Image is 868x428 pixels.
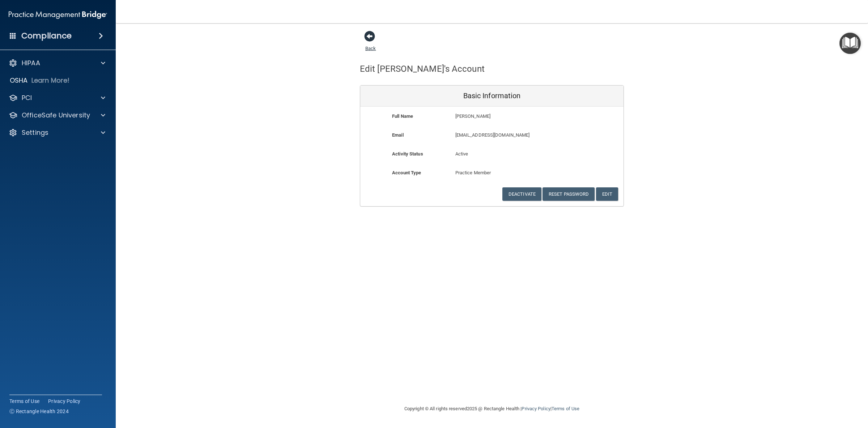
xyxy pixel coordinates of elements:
b: Activity Status [392,151,423,157]
button: Open Resource Center [839,33,861,54]
a: Back [365,37,376,51]
b: Account Type [392,170,421,175]
p: PCI [22,94,32,102]
span: Ⓒ Rectangle Health 2024 [9,408,69,415]
p: Active [455,150,529,158]
button: Edit [596,187,618,201]
p: OSHA [10,76,28,85]
p: HIPAA [22,59,40,67]
b: Email [392,132,404,138]
b: Full Name [392,113,413,119]
h4: Edit [PERSON_NAME]'s Account [360,64,485,74]
a: PCI [9,94,105,102]
a: Settings [9,128,105,137]
a: Privacy Policy [522,406,550,411]
p: [EMAIL_ADDRESS][DOMAIN_NAME] [455,131,571,140]
a: Terms of Use [552,406,579,411]
button: Reset Password [542,187,595,201]
p: OfficeSafe University [22,111,90,120]
p: Learn More! [31,76,70,85]
div: Basic Information [360,86,624,107]
p: Practice Member [455,169,529,177]
button: Deactivate [502,187,541,201]
p: Settings [22,128,48,137]
a: Privacy Policy [48,398,81,405]
a: HIPAA [9,59,105,67]
img: PMB logo [9,8,107,22]
a: OfficeSafe University [9,111,105,120]
a: Terms of Use [9,398,39,405]
div: Copyright © All rights reserved 2025 @ Rectangle Health | | [360,397,624,420]
p: [PERSON_NAME] [455,112,571,121]
h4: Compliance [21,31,72,41]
